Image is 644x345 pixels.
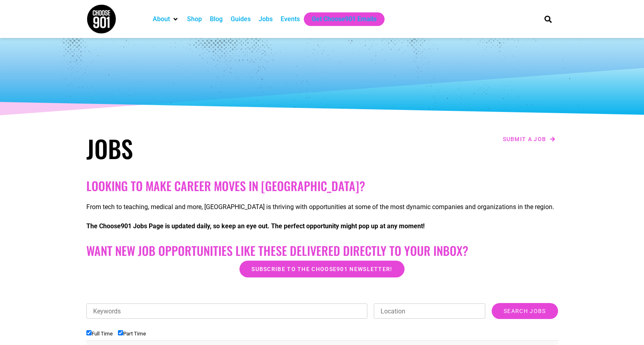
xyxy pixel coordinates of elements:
input: Search Jobs [492,303,558,319]
a: Submit a job [500,134,558,144]
a: Get Choose901 Emails [312,14,377,24]
span: Subscribe to the Choose901 newsletter! [251,266,392,272]
a: Guides [231,14,251,24]
div: Search [541,12,554,26]
input: Keywords [86,303,368,319]
a: Jobs [259,14,273,24]
h1: Jobs [86,134,318,163]
div: About [149,12,183,26]
input: Location [374,303,485,319]
label: Full Time [86,331,113,337]
strong: The Choose901 Jobs Page is updated daily, so keep an eye out. The perfect opportunity might pop u... [86,222,425,230]
nav: Main nav [149,12,531,26]
label: Part Time [118,331,146,337]
a: About [153,14,170,24]
a: Events [281,14,300,24]
a: Shop [187,14,202,24]
h2: Want New Job Opportunities like these Delivered Directly to your Inbox? [86,243,558,258]
a: Blog [210,14,223,24]
input: Full Time [86,330,92,335]
input: Part Time [118,330,123,335]
span: Submit a job [503,136,546,142]
a: Subscribe to the Choose901 newsletter! [239,261,404,277]
h2: Looking to make career moves in [GEOGRAPHIC_DATA]? [86,179,558,193]
p: From tech to teaching, medical and more, [GEOGRAPHIC_DATA] is thriving with opportunities at some... [86,202,558,212]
